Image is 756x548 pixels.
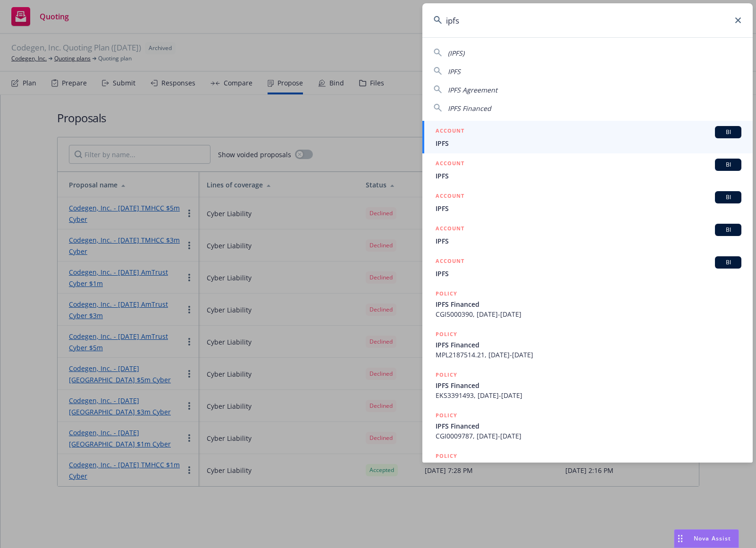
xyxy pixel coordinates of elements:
[719,160,738,169] span: BI
[422,284,753,324] a: POLICYIPFS FinancedCGI5000390, [DATE]-[DATE]
[719,193,738,202] span: BI
[422,3,753,37] input: Search...
[422,219,753,251] a: ACCOUNTBIIPFS
[674,529,739,548] button: Nova Assist
[436,451,457,461] h5: POLICY
[422,365,753,405] a: POLICYIPFS FinancedEKS3391493, [DATE]-[DATE]
[422,446,753,487] a: POLICYIPFS Financed
[436,370,457,379] h5: POLICY
[436,269,741,278] span: IPFS
[436,159,464,170] h5: ACCOUNT
[448,85,497,94] span: IPFS Agreement
[436,390,741,400] span: EKS3391493, [DATE]-[DATE]
[436,299,741,309] span: IPFS Financed
[436,289,457,298] h5: POLICY
[436,462,741,472] span: IPFS Financed
[422,153,753,186] a: ACCOUNTBIIPFS
[422,121,753,153] a: ACCOUNTBIIPFS
[436,350,741,360] span: MPL2187514.21, [DATE]-[DATE]
[436,411,457,420] h5: POLICY
[448,49,464,58] span: (IPFS)
[436,431,741,441] span: CGI0009787, [DATE]-[DATE]
[436,380,741,390] span: IPFS Financed
[436,224,464,235] h5: ACCOUNT
[436,171,741,181] span: IPFS
[436,256,464,268] h5: ACCOUNT
[436,191,464,202] h5: ACCOUNT
[436,203,741,213] span: IPFS
[448,67,461,76] span: IPFS
[719,128,738,136] span: BI
[436,329,457,339] h5: POLICY
[422,405,753,446] a: POLICYIPFS FinancedCGI0009787, [DATE]-[DATE]
[436,421,741,431] span: IPFS Financed
[674,530,686,548] div: Drag to move
[422,186,753,219] a: ACCOUNTBIIPFS
[694,534,731,542] span: Nova Assist
[422,324,753,365] a: POLICYIPFS FinancedMPL2187514.21, [DATE]-[DATE]
[719,258,738,267] span: BI
[448,104,491,113] span: IPFS Financed
[719,226,738,234] span: BI
[436,340,741,350] span: IPFS Financed
[436,309,741,319] span: CGI5000390, [DATE]-[DATE]
[436,126,464,137] h5: ACCOUNT
[436,138,741,148] span: IPFS
[436,236,741,246] span: IPFS
[422,251,753,284] a: ACCOUNTBIIPFS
